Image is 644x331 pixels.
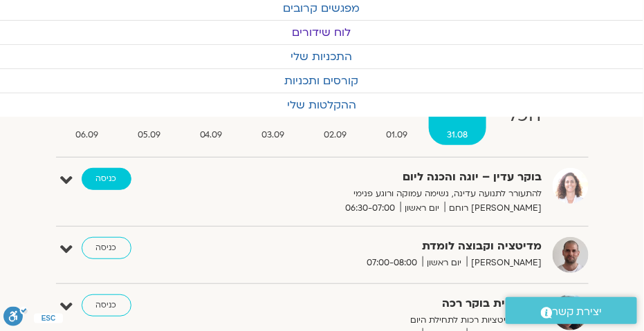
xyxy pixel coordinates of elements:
[245,313,542,328] p: תרגול מדיטציות רכות לתחילת היום
[489,90,560,145] a: הכל
[82,237,131,259] a: כניסה
[57,90,117,145] a: ש06.09
[119,90,178,145] a: ו05.09
[245,294,542,313] strong: מדיטציית בוקר רכה
[57,128,117,142] span: 06.09
[423,256,467,270] span: יום ראשון
[401,201,445,216] span: יום ראשון
[362,256,423,270] span: 07:00-08:00
[181,128,241,142] span: 04.09
[467,256,542,270] span: [PERSON_NAME]
[341,201,401,216] span: 06:30-07:00
[445,201,542,216] span: [PERSON_NAME] רוחם
[82,168,131,190] a: כניסה
[82,294,131,316] a: כניסה
[306,90,365,145] a: ג02.09
[553,303,602,321] span: יצירת קשר
[245,187,542,201] p: להתעורר לתנועה עדינה, נשימה עמוקה ורוגע פנימי
[429,128,486,142] span: 31.08
[243,90,303,145] a: ד03.09
[429,90,486,145] a: א31.08
[119,128,178,142] span: 05.09
[245,168,542,187] strong: בוקר עדין – יוגה והכנה ליום
[181,90,241,145] a: ה04.09
[368,90,426,145] a: ב01.09
[306,128,365,142] span: 02.09
[506,297,637,324] a: יצירת קשר
[368,128,426,142] span: 01.09
[245,237,542,256] strong: מדיטציה וקבוצה לומדת
[243,128,303,142] span: 03.09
